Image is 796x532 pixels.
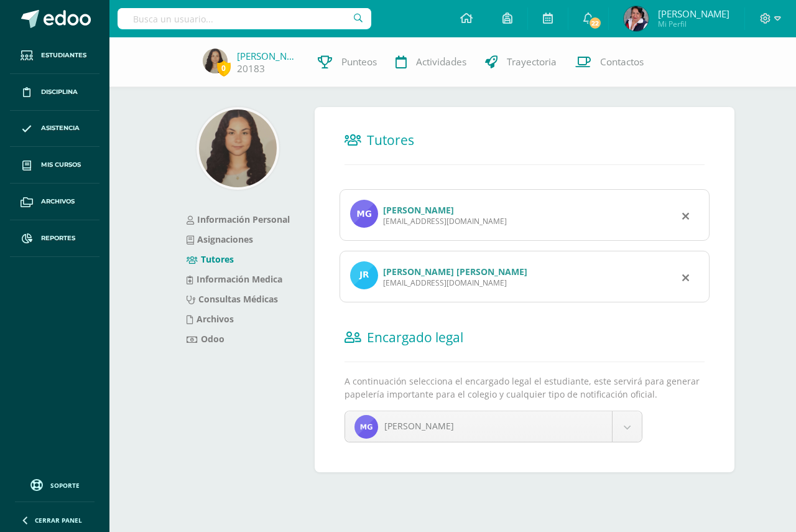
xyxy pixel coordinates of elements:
[10,111,99,147] a: Asistencia
[41,197,75,207] span: Archivos
[383,216,507,226] div: [EMAIL_ADDRESS][DOMAIN_NAME]
[682,269,689,284] div: Remover
[41,123,80,133] span: Asistencia
[367,329,463,346] span: Encargado legal
[187,333,224,345] a: Odoo
[354,415,378,439] img: 556378a8eec3498c6f0841feb91790c6.png
[345,375,705,401] p: A continuación selecciona el encargado legal el estudiante, este servirá para generar papelería i...
[237,50,299,62] a: [PERSON_NAME]
[41,87,78,97] span: Disciplina
[50,481,80,490] span: Soporte
[10,220,99,257] a: Reportes
[600,55,644,68] span: Contactos
[682,208,689,223] div: Remover
[416,55,466,68] span: Actividades
[658,7,729,20] span: [PERSON_NAME]
[217,60,231,76] span: 0
[203,49,228,73] img: e770cf719cb8e681ba6e1c5af2778965.png
[118,8,371,29] input: Busca un usuario...
[15,476,95,493] a: Soporte
[187,233,253,245] a: Asignaciones
[199,110,277,187] img: 54b7f690757b6845b488dfac9df77870.png
[341,55,377,68] span: Punteos
[187,213,290,225] a: Información Personal
[345,411,642,442] a: [PERSON_NAME]
[41,50,86,60] span: Estudiantes
[10,74,99,111] a: Disciplina
[350,200,378,228] img: profile image
[566,37,653,87] a: Contactos
[187,293,278,305] a: Consultas Médicas
[187,313,234,325] a: Archivos
[308,37,386,87] a: Punteos
[476,37,566,87] a: Trayectoria
[367,131,414,149] span: Tutores
[187,253,234,265] a: Tutores
[588,16,602,30] span: 22
[10,147,99,184] a: Mis cursos
[10,37,99,74] a: Estudiantes
[507,55,557,68] span: Trayectoria
[237,62,265,75] a: 20183
[386,37,476,87] a: Actividades
[624,6,649,31] img: 65c5eed485de5d265f87d8d7be17e195.png
[383,278,527,288] div: [EMAIL_ADDRESS][DOMAIN_NAME]
[383,266,527,278] a: [PERSON_NAME] [PERSON_NAME]
[384,420,454,432] span: [PERSON_NAME]
[41,233,75,243] span: Reportes
[35,516,82,525] span: Cerrar panel
[658,19,729,29] span: Mi Perfil
[187,273,282,285] a: Información Medica
[10,184,99,220] a: Archivos
[383,204,454,216] a: [PERSON_NAME]
[41,160,81,170] span: Mis cursos
[350,261,378,289] img: profile image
